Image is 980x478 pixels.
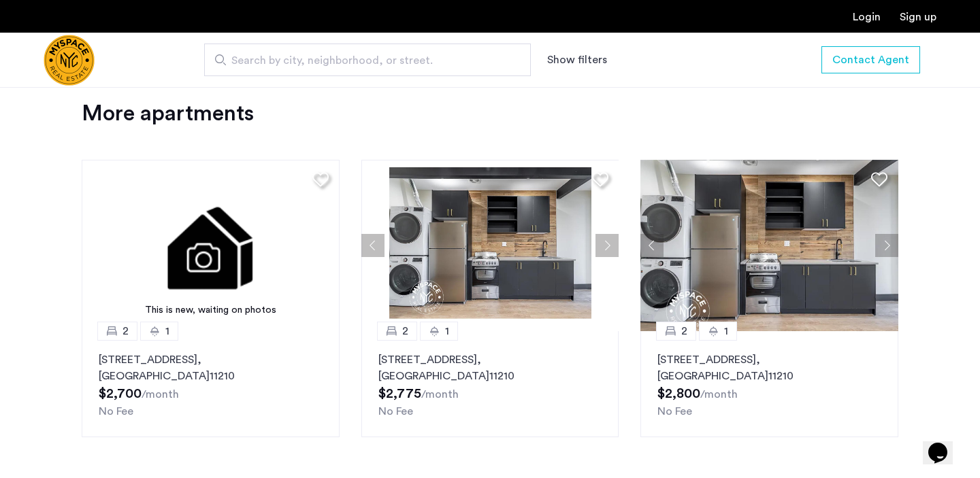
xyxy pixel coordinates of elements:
a: Registration [900,12,936,22]
button: Previous apartment [640,234,664,257]
span: No Fee [378,406,413,417]
a: 21[STREET_ADDRESS], [GEOGRAPHIC_DATA]11210No Fee [82,331,340,437]
span: No Fee [657,406,692,417]
sub: /month [700,389,738,400]
span: 2 [402,323,408,339]
button: Next apartment [595,234,619,257]
span: $2,700 [99,387,142,400]
sub: /month [421,389,459,400]
a: 21[STREET_ADDRESS], [GEOGRAPHIC_DATA]11210No Fee [640,331,898,437]
a: Cazamio Logo [44,35,95,86]
img: a8b926f1-9a91-4e5e-b036-feb4fe78ee5d_638695416322525001.jpeg [361,160,619,331]
img: a8b926f1-9a91-4e5e-b036-feb4fe78ee5d_638695418047427118.jpeg [640,160,898,331]
div: More apartments [82,100,898,127]
a: Login [853,12,881,22]
span: 2 [122,323,129,339]
button: button [821,46,920,73]
img: 2.gif [82,160,340,331]
span: No Fee [99,406,133,417]
input: Apartment Search [204,44,531,76]
p: [STREET_ADDRESS] 11210 [378,352,602,384]
button: Previous apartment [361,234,385,257]
p: [STREET_ADDRESS] 11210 [657,352,881,384]
span: Search by city, neighborhood, or street. [231,52,493,69]
span: 1 [445,323,449,339]
span: 2 [681,323,687,339]
iframe: chat widget [923,424,966,464]
span: 1 [724,323,728,339]
div: This is new, waiting on photos [88,303,333,318]
button: Show or hide filters [547,52,607,68]
span: $2,775 [378,387,421,400]
a: This is new, waiting on photos [82,160,340,331]
span: 1 [165,323,169,339]
a: 21[STREET_ADDRESS], [GEOGRAPHIC_DATA]11210No Fee [361,331,619,437]
span: $2,800 [657,387,700,400]
button: Next apartment [875,234,898,257]
sub: /month [142,389,179,400]
p: [STREET_ADDRESS] 11210 [99,352,323,384]
img: logo [44,35,95,86]
span: Contact Agent [832,52,909,68]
